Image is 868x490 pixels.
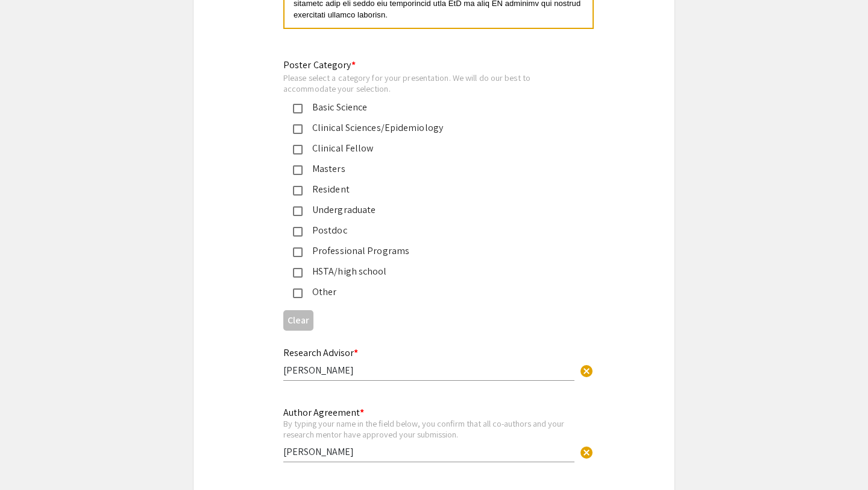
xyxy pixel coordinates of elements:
div: HSTA/high school [303,264,556,279]
mat-label: Poster Category [283,59,356,71]
div: Professional Programs [303,244,556,258]
div: Postdoc [303,223,556,238]
div: Clinical Sciences/Epidemiology [303,121,556,135]
input: Type Here [283,364,574,377]
div: Resident [303,182,556,197]
span: cancel [579,364,594,378]
button: Clear [283,310,313,330]
div: Clinical Fellow [303,141,556,156]
input: Type Here [283,445,574,458]
div: By typing your name in the field below, you confirm that all co-authors and your research mentor ... [283,418,574,439]
iframe: Chat [9,436,51,481]
mat-label: Author Agreement [283,406,364,419]
div: Other [303,285,556,299]
span: cancel [579,445,594,460]
div: Please select a category for your presentation. We will do our best to accommodate your selection. [283,72,565,94]
div: Basic Science [303,100,556,115]
button: Clear [574,440,599,464]
div: Masters [303,162,556,176]
div: Undergraduate [303,203,556,217]
button: Clear [574,358,599,383]
mat-label: Research Advisor [283,346,358,359]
